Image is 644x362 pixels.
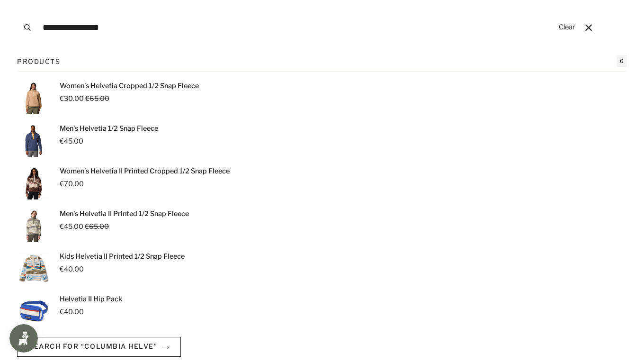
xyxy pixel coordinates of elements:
p: Men's Helvetia 1/2 Snap Fleece [60,124,158,134]
p: Products [17,56,60,66]
span: €65.00 [85,222,109,231]
a: Kids Helvetia II Printed 1/2 Snap Fleece €40.00 [17,252,627,285]
span: 6 [617,55,627,67]
span: €30.00 [60,94,84,103]
p: Helvetia II Hip Pack [60,294,122,305]
img: Men's Helvetia II Printed 1/2 Snap Fleece [17,209,50,242]
span: €70.00 [60,180,84,188]
img: Men's Helvetia 1/2 Snap Fleece [17,124,50,157]
a: Women's Helvetia II Printed Cropped 1/2 Snap Fleece €70.00 [17,166,627,199]
img: Women's Helvetia Cropped 1/2 Snap Fleece [17,81,50,114]
p: Men's Helvetia II Printed 1/2 Snap Fleece [60,209,189,219]
p: Women's Helvetia Cropped 1/2 Snap Fleece [60,81,199,91]
span: €40.00 [60,308,84,316]
span: €40.00 [60,265,84,273]
p: Kids Helvetia II Printed 1/2 Snap Fleece [60,252,185,262]
a: Men's Helvetia 1/2 Snap Fleece €45.00 [17,124,627,157]
img: Helvetia II Hip Pack [17,294,50,327]
iframe: Button to open loyalty program pop-up [9,324,38,353]
a: Women's Helvetia Cropped 1/2 Snap Fleece €30.00 €65.00 [17,81,627,114]
img: Women's Helvetia II Printed Cropped 1/2 Snap Fleece [17,166,50,199]
span: €45.00 [60,137,83,145]
a: Helvetia II Hip Pack €40.00 [17,294,627,327]
span: €45.00 [60,222,83,231]
a: Men's Helvetia II Printed 1/2 Snap Fleece €45.00 €65.00 [17,209,627,242]
p: Women's Helvetia II Printed Cropped 1/2 Snap Fleece [60,166,230,177]
img: Kids Helvetia II Printed 1/2 Snap Fleece [17,252,50,285]
ul: Products [17,81,627,327]
span: €65.00 [85,94,109,103]
span: Search for “columbia helve” [29,342,158,350]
